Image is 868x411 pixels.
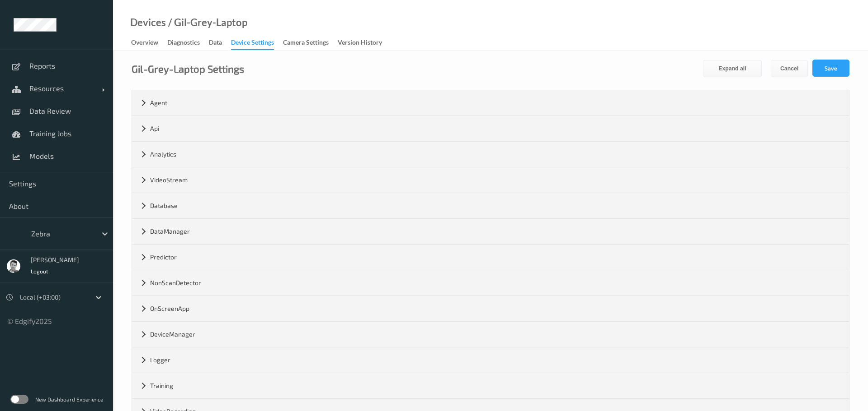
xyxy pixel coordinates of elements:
div: DataManager [132,219,849,244]
a: Data [209,37,231,49]
div: Database [132,193,849,218]
div: / Gil-Grey-Laptop [166,18,247,27]
button: Expand all [703,60,762,77]
div: VideoStream [132,167,849,193]
div: Diagnostics [167,38,200,49]
div: NonScanDetector [132,270,849,296]
div: Device Settings [231,38,274,50]
a: Devices [130,18,166,27]
div: Api [132,116,849,141]
div: Camera Settings [283,38,329,49]
div: Logger [132,347,849,373]
div: OnScreenApp [132,296,849,321]
a: Diagnostics [167,37,209,49]
div: DeviceManager [132,322,849,347]
div: Predictor [132,245,849,270]
button: Cancel [771,60,808,77]
div: Version History [338,38,382,49]
div: Agent [132,90,849,115]
button: Save [812,60,849,77]
a: Overview [131,37,167,49]
a: Version History [338,37,391,49]
div: Analytics [132,142,849,167]
div: Gil-Grey-Laptop Settings [132,64,244,73]
div: Overview [131,38,158,49]
div: Data [209,38,222,49]
a: Device Settings [231,37,283,50]
a: Camera Settings [283,37,338,49]
div: Training [132,373,849,398]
